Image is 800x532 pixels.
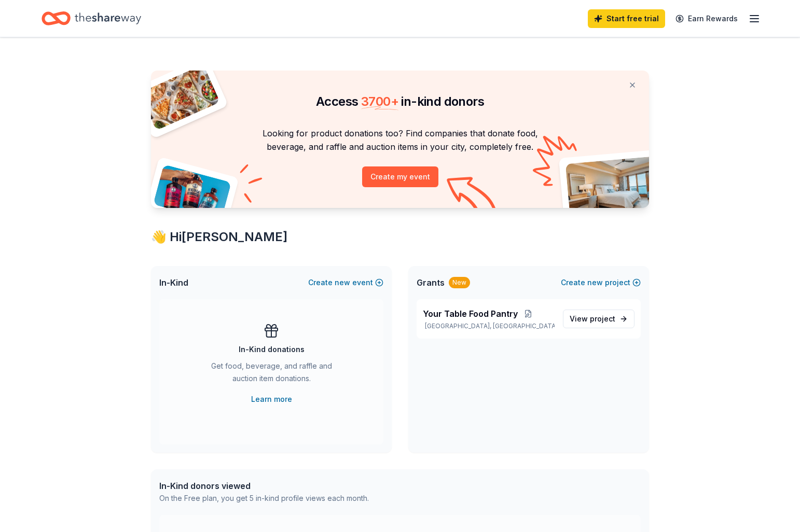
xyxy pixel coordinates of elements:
div: Get food, beverage, and raffle and auction item donations. [201,360,342,389]
a: Home [42,6,141,31]
img: Pizza [140,64,220,131]
span: Grants [417,276,445,289]
button: Createnewproject [561,276,641,289]
img: Curvy arrow [447,177,499,216]
div: 👋 Hi [PERSON_NAME] [151,229,649,245]
a: Earn Rewards [669,9,744,28]
span: In-Kind [159,276,188,289]
div: In-Kind donations [239,343,305,356]
a: Start free trial [588,9,665,28]
span: project [590,314,615,323]
div: In-Kind donors viewed [159,480,369,492]
div: On the Free plan, you get 5 in-kind profile views each month. [159,492,369,505]
div: New [449,277,470,288]
span: Your Table Food Pantry [423,307,518,320]
span: Access in-kind donors [316,94,484,109]
span: 3700 + [361,94,398,109]
span: new [587,276,603,289]
p: Looking for product donations too? Find companies that donate food, beverage, and raffle and auct... [163,127,637,154]
button: Createnewevent [308,276,383,289]
a: View project [563,310,635,328]
span: new [335,276,350,289]
a: Learn more [251,393,292,405]
p: [GEOGRAPHIC_DATA], [GEOGRAPHIC_DATA] [423,322,555,330]
button: Create my event [362,166,438,187]
span: View [570,313,615,325]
